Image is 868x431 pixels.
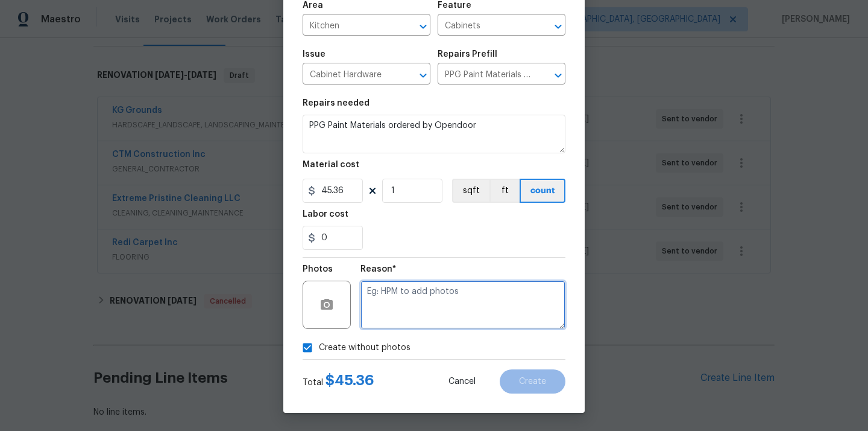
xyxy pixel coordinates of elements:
button: ft [489,179,520,203]
button: Open [550,67,567,84]
h5: Labor cost [303,210,348,219]
h5: Photos [303,265,333,273]
span: Cancel [448,377,476,386]
span: Create without photos [319,342,410,354]
h5: Area [303,1,323,10]
button: count [520,179,565,203]
textarea: PPG Paint Materials ordered by Opendoor [303,115,565,153]
span: Create [519,377,546,386]
button: Open [415,18,432,35]
button: sqft [452,179,489,203]
h5: Material cost [303,161,359,169]
div: Total [303,374,374,389]
button: Create [500,369,565,394]
h5: Issue [303,50,325,59]
button: Cancel [429,369,495,394]
span: $ 45.36 [325,373,374,388]
h5: Feature [438,1,471,10]
button: Open [415,67,432,84]
h5: Repairs needed [303,99,370,107]
button: Open [550,18,567,35]
h5: Reason* [360,265,396,273]
h5: Repairs Prefill [438,50,497,59]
